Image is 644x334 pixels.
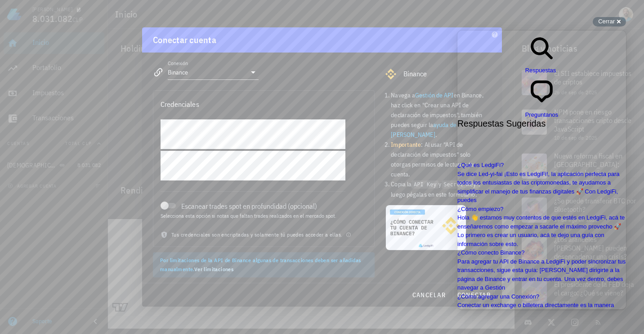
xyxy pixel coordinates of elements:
li: Navega a en Binance, haz click en "Crear una API de declaración de impuestos", también puedes seg... [391,90,491,140]
li: : Al usar "API de declaración de impuestos" solo otorgas permisos de lectura a tu cuenta. [391,140,491,179]
div: Tus credenciales son encriptadas y solamente tú puedes acceder a ellas. [153,230,374,246]
button: cancelar [408,287,449,303]
span: cancelar [412,291,446,299]
span: conectar [457,291,491,299]
div: Binance [403,70,491,78]
a: Gestión de API [415,91,453,99]
label: Conexión [168,60,188,66]
div: Selecciona esta opción si notas que faltan trades realizados en el mercado spot. [161,213,345,219]
code: API Key [411,180,438,189]
div: Credenciales [161,98,199,110]
a: Ver limitaciones [194,266,233,272]
b: Importante [391,141,421,149]
iframe: Help Scout Beacon - Live Chat, Contact Form, and Knowledge Base [457,31,626,309]
span: Cerrar [598,18,615,25]
div: Conectar cuenta [153,33,216,47]
div: Por limitaciones de la API de Binance algunas de transacciones deben ser añadidas manualmente. [160,256,367,274]
label: Escanear trades spot en profundidad (opcional) [181,202,345,211]
li: Copia la y , luego pégalas en este formulario. [391,179,491,199]
button: conectar [453,287,495,303]
button: Cerrar [593,17,626,26]
code: Secret Key [442,180,479,189]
